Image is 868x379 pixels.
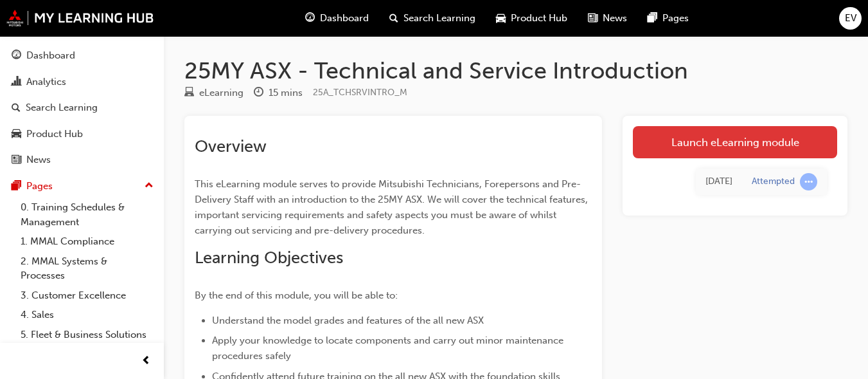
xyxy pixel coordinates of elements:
[26,127,83,142] div: Product Hub
[5,44,159,68] a: Dashboard
[15,198,159,232] a: 0. Training Schedules & Management
[15,232,159,252] a: 1. MMAL Compliance
[184,85,244,101] div: Type
[486,5,578,32] a: car-iconProduct Hub
[254,85,303,101] div: Duration
[195,178,590,236] span: This eLearning module serves to provide Mitsubishi Technicians, Forepersons and Pre-Delivery Staf...
[839,7,862,30] button: EV
[5,96,159,120] a: Search Learning
[705,174,732,189] div: Wed Sep 24 2025 16:06:11 GMT+1000 (Australian Eastern Standard Time)
[295,5,379,32] a: guage-iconDashboard
[12,102,21,114] span: search-icon
[5,41,159,174] button: DashboardAnalyticsSearch LearningProduct HubNews
[15,325,159,345] a: 5. Fleet & Business Solutions
[12,181,21,192] span: pages-icon
[254,88,263,99] span: clock-icon
[648,10,657,26] span: pages-icon
[752,176,795,188] div: Attempted
[6,10,154,26] img: mmal
[511,11,567,26] span: Product Hub
[662,11,689,26] span: Pages
[12,129,21,140] span: car-icon
[588,10,598,26] span: news-icon
[5,70,159,94] a: Analytics
[15,286,159,306] a: 3. Customer Excellence
[603,11,627,26] span: News
[403,11,475,26] span: Search Learning
[195,136,267,156] span: Overview
[637,5,699,32] a: pages-iconPages
[15,252,159,286] a: 2. MMAL Systems & Processes
[141,353,151,369] span: prev-icon
[5,174,159,198] button: Pages
[5,122,159,146] a: Product Hub
[184,57,847,85] h1: 25MY ASX - Technical and Service Introduction
[199,86,244,100] div: eLearning
[12,154,21,166] span: news-icon
[212,315,484,326] span: Understand the model grades and features of the all new ASX
[313,87,407,98] span: Learning resource code
[12,50,21,62] span: guage-icon
[5,148,159,172] a: News
[578,5,637,32] a: news-iconNews
[184,88,194,99] span: learningResourceType_ELEARNING-icon
[145,178,154,194] span: up-icon
[15,305,159,325] a: 4. Sales
[212,335,566,362] span: Apply your knowledge to locate components and carry out minor maintenance procedures safely
[26,153,51,167] div: News
[12,77,21,88] span: chart-icon
[496,10,506,26] span: car-icon
[195,290,398,301] span: By the end of this module, you will be able to:
[26,100,98,115] div: Search Learning
[26,75,66,89] div: Analytics
[269,86,303,100] div: 15 mins
[389,10,398,26] span: search-icon
[633,126,837,158] a: Launch eLearning module
[26,48,75,63] div: Dashboard
[800,173,817,190] span: learningRecordVerb_ATTEMPT-icon
[26,179,53,194] div: Pages
[845,11,856,26] span: EV
[195,248,343,268] span: Learning Objectives
[320,11,369,26] span: Dashboard
[379,5,486,32] a: search-iconSearch Learning
[305,10,315,26] span: guage-icon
